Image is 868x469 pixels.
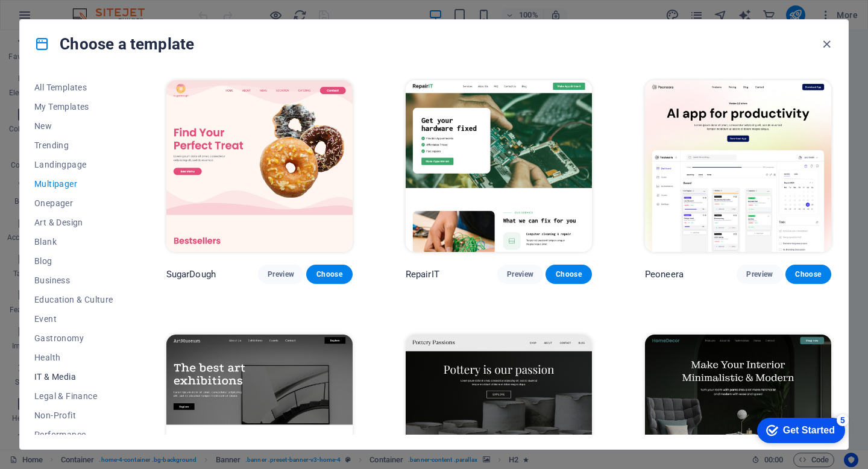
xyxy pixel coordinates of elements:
[306,265,352,284] button: Choose
[645,268,684,280] p: Peoneera
[268,269,294,279] span: Preview
[34,174,113,194] button: Multipager
[258,265,304,284] button: Preview
[507,269,533,279] span: Preview
[34,213,113,232] button: Art & Design
[34,386,113,406] button: Legal & Finance
[34,290,113,309] button: Education & Culture
[645,80,831,252] img: Peoneera
[166,268,216,280] p: SugarDough
[34,78,113,97] button: All Templates
[34,160,113,169] span: Landingpage
[406,80,592,252] img: RepairIT
[34,314,113,324] span: Event
[10,6,98,31] div: Get Started 5 items remaining, 0% complete
[34,309,113,329] button: Event
[34,116,113,136] button: New
[555,269,582,279] span: Choose
[34,218,113,227] span: Art & Design
[166,80,353,252] img: SugarDough
[34,251,113,271] button: Blog
[34,329,113,348] button: Gastronomy
[34,348,113,367] button: Health
[406,268,439,280] p: RepairIT
[546,265,591,284] button: Choose
[34,136,113,155] button: Trending
[34,232,113,251] button: Blank
[795,269,822,279] span: Choose
[34,97,113,116] button: My Templates
[34,295,113,304] span: Education & Culture
[34,430,113,439] span: Performance
[785,265,831,284] button: Choose
[34,425,113,444] button: Performance
[34,34,194,54] h4: Choose a template
[34,271,113,290] button: Business
[34,256,113,266] span: Blog
[34,179,113,189] span: Multipager
[34,194,113,213] button: Onepager
[497,265,543,284] button: Preview
[36,13,87,24] div: Get Started
[34,121,113,131] span: New
[746,269,773,279] span: Preview
[34,391,113,401] span: Legal & Finance
[89,2,101,14] div: 5
[34,275,113,285] span: Business
[34,353,113,362] span: Health
[316,269,342,279] span: Choose
[34,83,113,92] span: All Templates
[34,406,113,425] button: Non-Profit
[34,372,113,382] span: IT & Media
[34,411,113,420] span: Non-Profit
[34,198,113,208] span: Onepager
[34,237,113,247] span: Blank
[34,140,113,150] span: Trending
[34,367,113,386] button: IT & Media
[34,155,113,174] button: Landingpage
[737,265,782,284] button: Preview
[34,102,113,112] span: My Templates
[34,333,113,343] span: Gastronomy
